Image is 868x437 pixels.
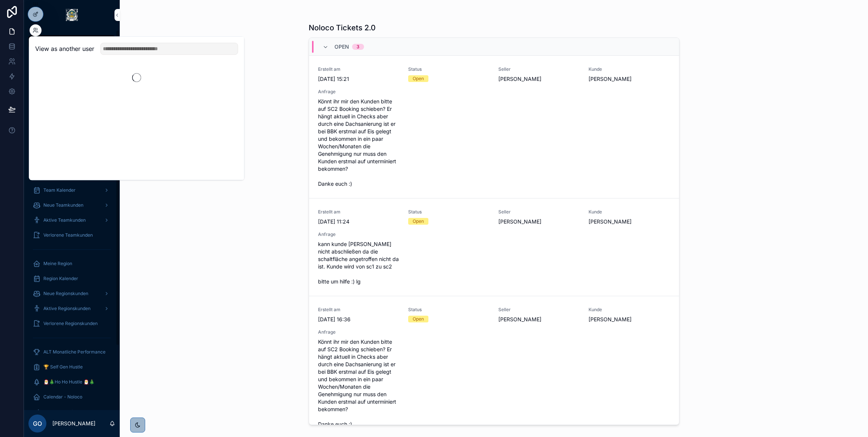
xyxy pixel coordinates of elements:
[28,360,115,374] a: 🏆 Self Gen Hustle
[28,80,115,94] a: Mein Kalender
[28,390,115,404] a: Calendar - Noloco
[589,218,670,225] span: [PERSON_NAME]
[589,316,670,323] span: [PERSON_NAME]
[28,35,115,49] a: Noloco Tickets 2.0
[35,44,94,53] h2: View as another user
[28,125,115,139] a: [PERSON_NAME]
[43,409,97,415] span: Teamlead Referrals Push
[28,257,115,270] a: Meine Region
[318,338,399,428] span: Könnt ihr mir den Kunden bitte auf SC2 Booking schieben? Er hängt aktuell in Checks aber durch ei...
[28,272,115,285] a: Region Kalender
[28,405,115,419] a: Teamlead Referrals Push
[408,66,489,72] span: Status
[589,307,670,313] span: Kunde
[28,375,115,389] a: 🎅🎄Ho Ho Hustle 🎅🎄
[28,198,115,212] a: Neue Teamkunden
[413,316,424,322] div: Open
[498,75,580,83] span: [PERSON_NAME]
[413,75,424,82] div: Open
[309,56,679,198] a: Erstellt am[DATE] 15:21StatusOpenSeller[PERSON_NAME]Kunde[PERSON_NAME]AnfrageKönnt ihr mir den Ku...
[28,317,115,330] a: Verlorene Regionskunden
[318,231,399,237] span: Anfrage
[413,218,424,225] div: Open
[28,183,115,197] a: Team Kalender
[318,89,399,95] span: Anfrage
[43,202,83,208] span: Neue Teamkunden
[318,66,399,72] span: Erstellt am
[408,307,489,313] span: Status
[318,316,399,323] span: [DATE] 16:36
[28,50,115,64] a: Monatliche Performance
[318,329,399,335] span: Anfrage
[28,302,115,315] a: Aktive Regionskunden
[43,349,106,355] span: ALT Monatliche Performance
[52,420,95,427] p: [PERSON_NAME]
[309,22,376,33] h1: Noloco Tickets 2.0
[33,419,42,428] span: GO
[28,140,115,154] a: Unterlagen
[498,316,580,323] span: [PERSON_NAME]
[43,187,76,193] span: Team Kalender
[28,213,115,227] a: Aktive Teamkunden
[24,30,120,410] div: scrollable content
[66,9,78,21] img: App logo
[43,217,86,223] span: Aktive Teamkunden
[589,75,670,83] span: [PERSON_NAME]
[43,321,98,327] span: Verlorene Regionskunden
[498,218,580,225] span: [PERSON_NAME]
[43,394,82,400] span: Calendar - Noloco
[43,276,78,282] span: Region Kalender
[28,228,115,242] a: Verlorene Teamkunden
[43,306,91,312] span: Aktive Regionskunden
[43,364,83,370] span: 🏆 Self Gen Hustle
[28,287,115,300] a: Neue Regionskunden
[28,110,115,124] a: Aktive Kunden
[28,169,115,182] a: Mein Team
[334,43,349,51] span: Open
[28,65,115,79] a: Home
[318,240,399,285] span: kann kunde [PERSON_NAME] nicht abschließen da die schaltfläche angetroffen nicht da ist. Kunde wi...
[498,66,580,72] span: Seller
[589,209,670,215] span: Kunde
[43,261,72,267] span: Meine Region
[408,209,489,215] span: Status
[318,98,399,188] span: Könnt ihr mir den Kunden bitte auf SC2 Booking schieben? Er hängt aktuell in Checks aber durch ei...
[318,209,399,215] span: Erstellt am
[28,95,115,109] a: Neue Kunden
[589,66,670,72] span: Kunde
[498,307,580,313] span: Seller
[318,75,399,83] span: [DATE] 15:21
[28,345,115,359] a: ALT Monatliche Performance
[43,232,93,238] span: Verlorene Teamkunden
[357,44,360,50] div: 3
[309,198,679,296] a: Erstellt am[DATE] 11:24StatusOpenSeller[PERSON_NAME]Kunde[PERSON_NAME]Anfragekann kunde [PERSON_N...
[318,218,399,225] span: [DATE] 11:24
[43,291,88,297] span: Neue Regionskunden
[498,209,580,215] span: Seller
[43,379,95,385] span: 🎅🎄Ho Ho Hustle 🎅🎄
[318,307,399,313] span: Erstellt am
